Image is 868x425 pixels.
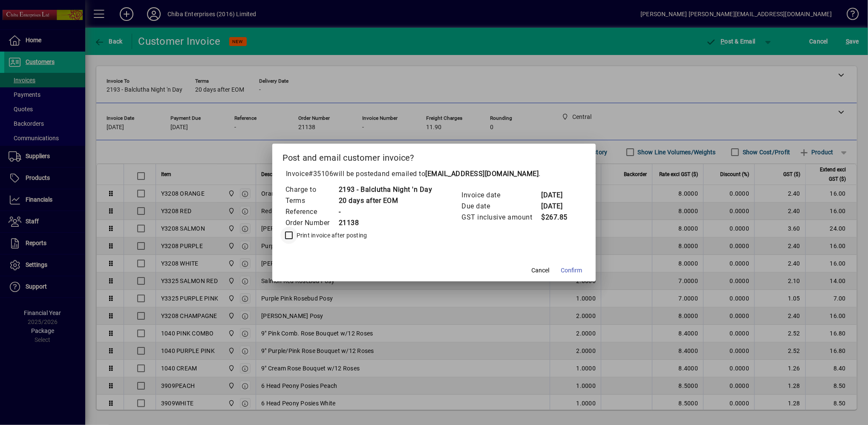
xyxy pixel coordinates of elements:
[527,263,554,278] button: Cancel
[338,184,433,195] td: 2193 - Balclutha Night 'n Day
[295,231,367,240] label: Print invoice after posting
[541,190,575,201] td: [DATE]
[285,184,338,195] td: Charge to
[541,212,575,223] td: $267.85
[531,266,549,275] span: Cancel
[283,169,586,179] p: Invoice will be posted .
[425,170,539,178] b: [EMAIL_ADDRESS][DOMAIN_NAME]
[338,206,433,217] td: -
[461,201,541,212] td: Due date
[557,263,585,278] button: Confirm
[285,217,338,228] td: Order Number
[338,217,433,228] td: 21138
[285,195,338,206] td: Terms
[309,170,333,178] span: #35106
[338,195,433,206] td: 20 days after EOM
[272,144,596,168] h2: Post and email customer invoice?
[461,212,541,223] td: GST inclusive amount
[285,206,338,217] td: Reference
[561,266,582,275] span: Confirm
[461,190,541,201] td: Invoice date
[378,170,539,178] span: and emailed to
[541,201,575,212] td: [DATE]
